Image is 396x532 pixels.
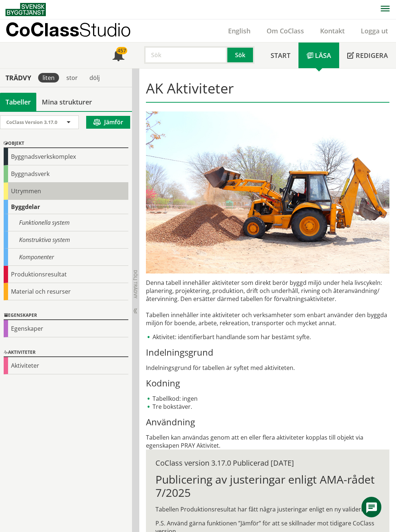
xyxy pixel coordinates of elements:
div: Komponenter [4,249,128,266]
p: CoClass [5,25,131,34]
h3: Kodning [146,378,389,389]
button: Jämför [86,116,130,129]
span: Notifikationer [113,50,124,62]
h1: Publicering av justeringar enligt AMA-rådet 7/2025 [155,473,379,499]
a: Kontakt [312,26,353,35]
div: Egenskaper [4,311,128,320]
div: Byggnadsverkskomplex [4,148,128,165]
a: CoClassStudio [5,19,147,42]
img: Svensk Byggtjänst [5,3,46,16]
h1: AK Aktiviteter [146,80,389,103]
h3: Användning [146,417,389,428]
div: liten [38,73,59,82]
button: Sök [227,46,254,64]
li: Tre bokstäver. [146,403,389,411]
div: Byggdelar [4,200,128,214]
a: Start [263,43,298,68]
span: Studio [79,19,131,40]
span: Läsa [315,51,331,60]
div: Trädvy [1,74,35,82]
div: Objekt [4,139,128,148]
a: English [220,26,258,35]
a: Logga ut [353,26,396,35]
div: Konstruktiva system [4,231,128,249]
div: Funktionella system [4,214,128,231]
span: Dölj trädvy [132,270,139,298]
h3: Indelningsgrund [146,347,389,358]
span: Start [271,51,290,60]
div: Utrymmen [4,183,128,200]
li: Tabellkod: ingen [146,395,389,403]
img: Aktiviteter1.jpg [146,111,389,274]
p: Tabellen Produktionsresultat har fått några justeringar enligt en ny validering. [155,505,379,513]
div: dölj [85,73,104,82]
div: Produktionsresultat [4,266,128,283]
div: Byggnadsverk [4,165,128,183]
a: Redigera [339,43,396,68]
div: Denna tabell innehåller aktiviteter som direkt berör byggd miljö under hela livscykeln: planering... [146,279,389,450]
div: Aktiviteter [4,357,128,374]
div: 457 [116,47,127,54]
a: Om CoClass [258,26,312,35]
span: Redigera [356,51,388,60]
div: Material och resurser [4,283,128,300]
div: stor [62,73,82,82]
div: Aktiviteter [4,348,128,357]
input: Sök [144,46,227,64]
a: 457 [104,43,132,68]
div: Egenskaper [4,320,128,337]
a: Mina strukturer [36,93,98,111]
li: Aktivitet: identifierbart handlande som har bestämt syfte. [146,333,389,341]
span: CoClass Version 3.17.0 [6,119,57,125]
a: Läsa [298,43,339,68]
div: CoClass version 3.17.0 Publicerad [DATE] [155,459,379,467]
